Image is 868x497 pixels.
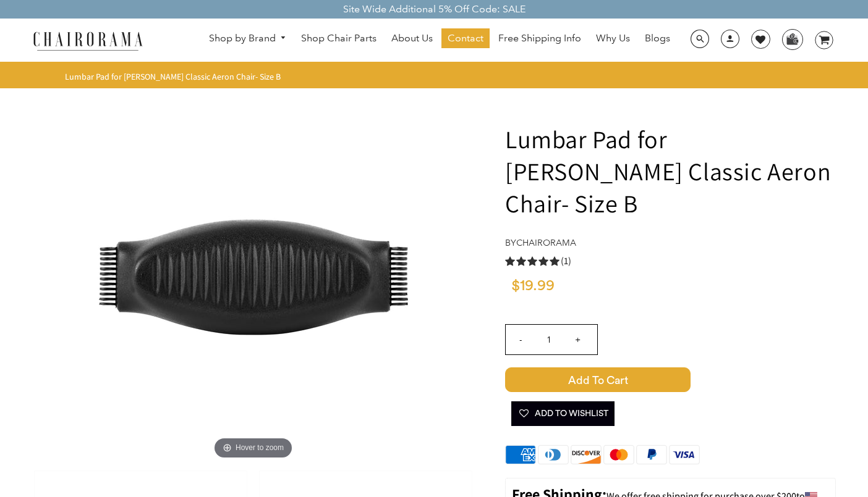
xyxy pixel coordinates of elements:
span: (1) [561,255,571,268]
input: - [506,325,535,354]
a: Lumbar Pad for Herman Miller Classic Aeron Chair- Size B - chairoramaHover to zoom [68,270,439,283]
span: Lumbar Pad for [PERSON_NAME] Classic Aeron Chair- Size B [65,71,281,82]
h1: Lumbar Pad for [PERSON_NAME] Classic Aeron Chair- Size B [505,123,836,219]
a: Free Shipping Info [492,28,587,48]
span: Free Shipping Info [498,32,581,45]
span: Add to Cart [505,367,691,392]
button: Add to Cart [505,367,836,392]
span: Shop Chair Parts [301,32,377,45]
a: Why Us [590,28,636,48]
span: About Us [391,32,433,45]
a: About Us [385,28,439,48]
nav: breadcrumbs [65,71,285,82]
a: chairorama [516,237,576,248]
a: Contact [441,28,490,48]
img: WhatsApp_Image_2024-07-12_at_16.23.01.webp [783,30,802,48]
span: Contact [448,32,483,45]
nav: DesktopNavigation [202,28,677,51]
a: Blogs [639,28,676,48]
span: Why Us [596,32,630,45]
input: + [563,325,592,354]
span: Blogs [645,32,670,45]
h4: by [505,238,836,248]
span: $19.99 [511,278,555,293]
img: chairorama [26,30,150,51]
a: Shop by Brand [203,29,293,48]
a: Shop Chair Parts [295,28,383,48]
span: Add To Wishlist [517,401,608,426]
img: Lumbar Pad for Herman Miller Classic Aeron Chair- Size B - chairorama [68,92,439,462]
button: Add To Wishlist [511,401,615,426]
a: 5.0 rating (1 votes) [505,254,836,267]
